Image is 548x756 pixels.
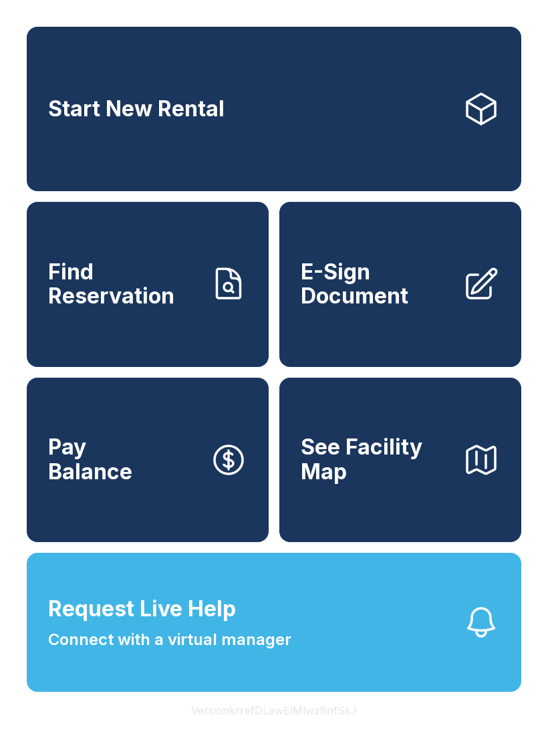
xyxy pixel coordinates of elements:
a: Find Reservation [27,202,269,366]
button: See Facility Map [279,378,521,542]
button: Request Live HelpConnect with a virtual manager [27,553,521,692]
span: Find Reservation [48,260,199,309]
span: E-Sign Document [301,260,452,309]
span: Request Live Help [48,593,236,625]
button: PayBalance [27,378,269,542]
a: E-Sign Document [279,202,521,366]
span: Connect with a virtual manager [48,628,291,652]
button: VersionkrrefDLawElMlwz8nfSsJ [180,692,368,729]
a: Start New Rental [27,27,521,191]
span: Pay Balance [48,435,132,484]
span: See Facility Map [301,435,452,484]
span: Start New Rental [48,97,225,122]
